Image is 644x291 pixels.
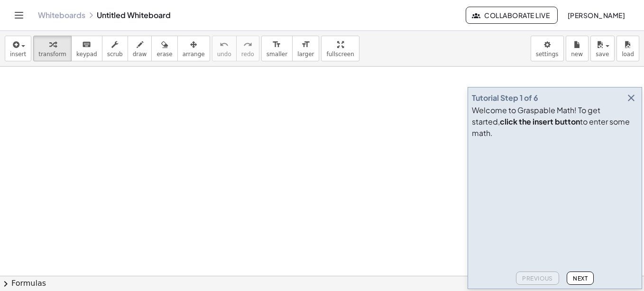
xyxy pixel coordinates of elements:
[38,10,85,20] a: Whiteboards
[133,51,147,58] span: draw
[560,7,633,24] button: [PERSON_NAME]
[82,39,91,50] i: keyboard
[292,36,319,61] button: format_sizelarger
[573,275,588,282] span: Next
[466,7,558,24] button: Collaborate Live
[151,36,177,61] button: erase
[10,51,26,58] span: insert
[472,105,638,139] div: Welcome to Graspable Math! To get started, to enter some math.
[500,116,580,126] b: click the insert button
[326,51,354,58] span: fullscreen
[243,39,252,50] i: redo
[616,36,639,61] button: load
[217,51,231,58] span: undo
[156,51,172,58] span: erase
[272,39,281,50] i: format_size
[220,39,229,50] i: undo
[183,51,205,58] span: arrange
[38,51,66,58] span: transform
[472,92,538,104] div: Tutorial Step 1 of 6
[102,36,128,61] button: scrub
[531,36,564,61] button: settings
[566,36,589,61] button: new
[567,272,594,285] button: Next
[571,51,583,58] span: new
[474,11,550,19] span: Collaborate Live
[5,36,31,61] button: insert
[241,51,254,58] span: redo
[622,51,634,58] span: load
[236,36,259,61] button: redoredo
[76,51,97,58] span: keypad
[267,51,287,58] span: smaller
[567,11,625,19] span: [PERSON_NAME]
[297,51,314,58] span: larger
[596,51,609,58] span: save
[71,36,102,61] button: keyboardkeypad
[177,36,210,61] button: arrange
[128,36,152,61] button: draw
[321,36,359,61] button: fullscreen
[212,36,237,61] button: undoundo
[33,36,72,61] button: transform
[261,36,293,61] button: format_sizesmaller
[536,51,559,58] span: settings
[590,36,615,61] button: save
[11,8,27,23] button: Toggle navigation
[107,51,123,58] span: scrub
[301,39,310,50] i: format_size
